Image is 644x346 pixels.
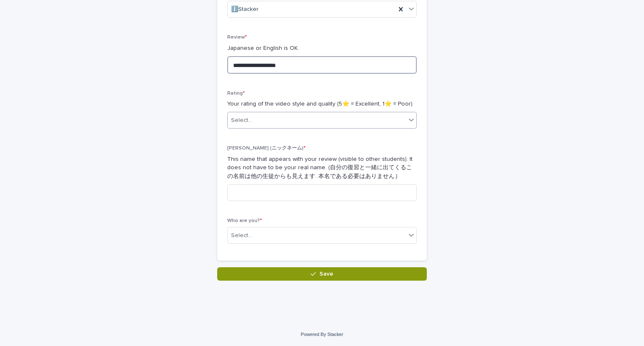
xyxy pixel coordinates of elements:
div: Select... [231,231,252,240]
div: Select... [231,116,252,125]
span: Who are you? [227,218,262,223]
p: This name that appears with your review (visible to other students). It does not have to be your ... [227,155,417,181]
button: Save [217,267,427,281]
a: Powered By Stacker [301,332,343,337]
span: Save [319,271,333,277]
span: ℹ️Stacker [231,5,259,14]
p: Your rating of the video style and quality (5⭐️ = Excellent, 1⭐️ = Poor) [227,100,417,108]
p: Japanese or English is OK. [227,44,417,53]
span: Rating [227,91,245,96]
span: Review [227,35,247,40]
span: [PERSON_NAME] (ニックネーム) [227,146,306,151]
